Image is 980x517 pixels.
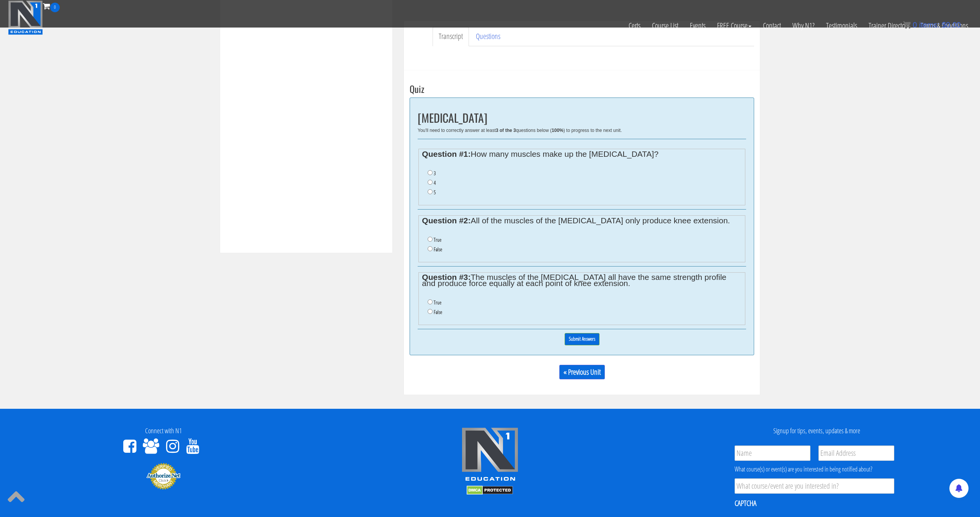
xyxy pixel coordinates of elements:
[461,427,519,484] img: n1-edu-logo
[903,21,961,29] a: 0 items: $0.00
[422,273,470,281] strong: Question #3:
[559,365,605,379] a: « Previous Unit
[434,309,442,315] label: False
[942,21,961,29] bdi: 0.00
[565,333,599,345] input: Submit Answers
[422,151,742,157] legend: How many muscles make up the [MEDICAL_DATA]?
[684,12,711,39] a: Events
[434,246,442,252] label: False
[6,427,321,435] h4: Connect with N1
[410,84,754,94] h3: Quiz
[434,189,436,195] label: 5
[646,12,684,39] a: Course List
[146,462,181,490] img: Authorize.Net Merchant - Click to Verify
[735,445,810,461] input: Name
[623,12,646,39] a: Certs
[903,21,911,29] img: icon11.png
[919,21,939,29] span: items:
[434,299,441,306] label: True
[787,12,820,39] a: Why N1?
[735,478,894,494] input: What course/event are you interested in?
[757,12,787,39] a: Contact
[496,128,516,133] b: 3 of the 3
[8,0,43,35] img: n1-education
[434,237,441,243] label: True
[711,12,757,39] a: FREE Course
[552,128,563,133] b: 100%
[434,170,436,176] label: 3
[422,150,470,158] strong: Question #1:
[913,21,917,29] span: 0
[915,12,974,39] a: Terms & Conditions
[418,128,746,133] div: You'll need to correctly answer at least questions below ( ) to progress to the next unit.
[863,12,915,39] a: Trainer Directory
[422,218,742,224] legend: All of the muscles of the [MEDICAL_DATA] only produce knee extension.
[820,12,863,39] a: Testimonials
[818,445,894,461] input: Email Address
[50,3,60,12] span: 0
[422,216,470,225] strong: Question #2:
[735,465,894,474] div: What course(s) or event(s) are you interested in being notified about?
[418,111,746,124] h2: [MEDICAL_DATA]
[735,498,756,508] label: CAPTCHA
[467,486,513,495] img: DMCA.com Protection Status
[942,21,946,29] span: $
[659,427,974,435] h4: Signup for tips, events, updates & more
[43,1,60,11] a: 0
[422,274,742,286] legend: The muscles of the [MEDICAL_DATA] all have the same strength profile and produce force equally at...
[434,180,436,186] label: 4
